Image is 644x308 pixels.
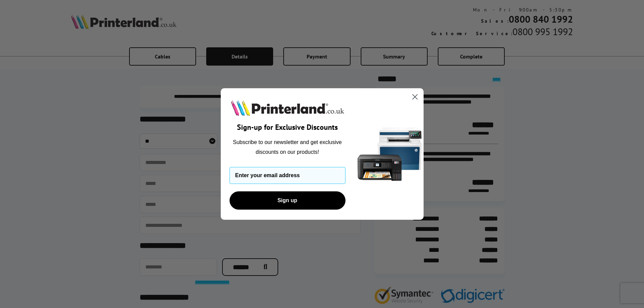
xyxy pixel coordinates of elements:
[237,122,338,132] span: Sign-up for Exclusive Discounts
[409,91,421,103] button: Close dialog
[233,139,342,155] span: Subscribe to our newsletter and get exclusive discounts on our products!
[230,98,345,117] img: Printerland.co.uk
[230,167,345,184] input: Enter your email address
[356,88,424,220] img: 5290a21f-4df8-4860-95f4-ea1e8d0e8904.png
[230,191,345,210] button: Sign up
